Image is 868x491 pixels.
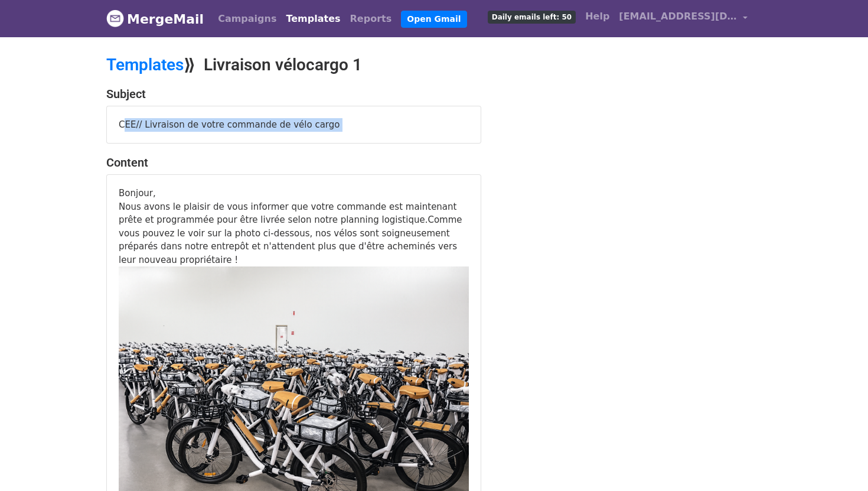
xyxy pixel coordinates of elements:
[809,434,868,491] iframe: Chat Widget
[106,55,537,75] h2: ⟫ Livraison vélocargo 1
[106,87,481,101] h4: Subject
[483,5,580,28] a: Daily emails left: 50
[106,9,124,27] img: MergeMail logo
[809,434,868,491] div: Widget de chat
[213,7,281,31] a: Campaigns
[345,7,397,31] a: Reports
[106,155,481,170] h4: Content
[106,55,184,74] a: Templates
[488,11,576,24] span: Daily emails left: 50
[619,9,737,24] span: [EMAIL_ADDRESS][DOMAIN_NAME]
[281,7,345,31] a: Templates
[106,6,204,31] a: MergeMail
[107,106,481,144] div: CEE// Livraison de votre commande de vélo cargo
[580,5,614,28] a: Help
[614,5,752,32] a: [EMAIL_ADDRESS][DOMAIN_NAME]
[401,11,466,28] a: Open Gmail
